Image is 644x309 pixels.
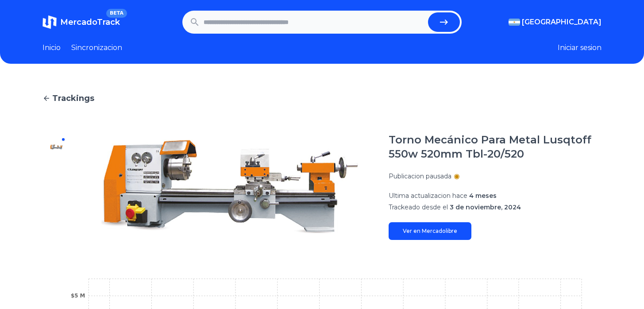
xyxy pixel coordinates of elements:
a: Sincronizacion [71,42,122,53]
span: MercadoTrack [60,17,120,27]
p: Publicacion pausada [389,172,451,181]
a: MercadoTrackBETA [42,15,120,29]
button: Iniciar sesion [558,42,602,53]
span: 3 de noviembre, 2024 [450,203,521,211]
img: MercadoTrack [42,15,57,29]
span: Trackings [52,92,94,104]
tspan: $5 M [71,293,85,299]
a: Trackings [42,92,602,104]
img: Torno Mecánico Para Metal Lusqtoff 550w 520mm Tbl-20/520 [50,140,64,154]
span: 4 meses [469,192,497,200]
span: [GEOGRAPHIC_DATA] [522,17,602,27]
a: Inicio [42,42,61,53]
h1: Torno Mecánico Para Metal Lusqtoff 550w 520mm Tbl-20/520 [389,133,602,161]
span: Ultima actualizacion hace [389,192,467,200]
button: [GEOGRAPHIC_DATA] [509,17,602,27]
a: Ver en Mercadolibre [389,222,471,240]
img: Torno Mecánico Para Metal Lusqtoff 550w 520mm Tbl-20/520 [89,133,371,240]
img: Argentina [509,19,520,26]
span: Trackeado desde el [389,203,448,211]
span: BETA [106,9,127,18]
